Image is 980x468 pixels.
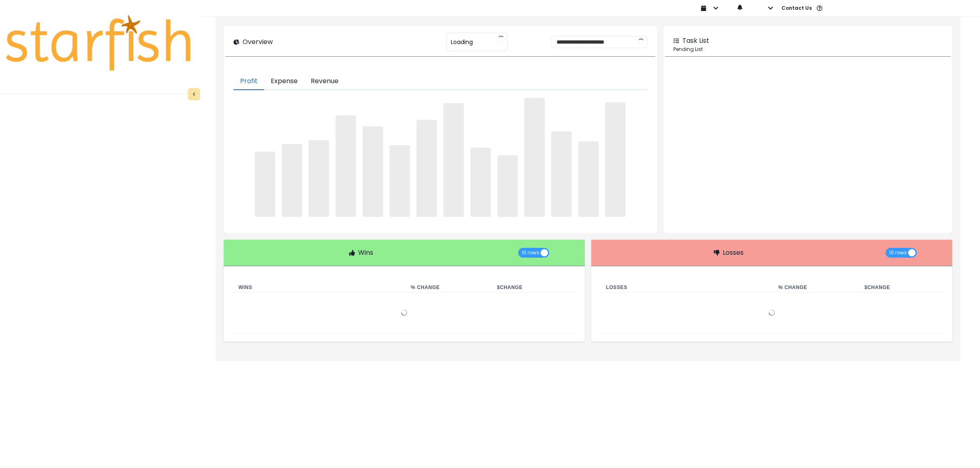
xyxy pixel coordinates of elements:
[336,115,356,217] span: ‌
[772,283,858,293] th: % Change
[521,248,539,258] span: 10 rows
[232,283,404,293] th: Wins
[490,283,577,293] th: $ Change
[390,145,410,216] span: ‌
[243,37,273,47] p: Overview
[309,140,329,217] span: ‌
[451,33,473,51] span: Loading
[255,152,275,217] span: ‌
[363,126,383,217] span: ‌
[682,36,709,46] p: Task List
[264,73,304,90] button: Expense
[524,98,545,217] span: ‌
[673,46,942,53] p: Pending List
[470,148,491,217] span: ‌
[443,103,464,217] span: ‌
[416,120,437,216] span: ‌
[234,73,264,90] button: Profit
[497,155,518,217] span: ‌
[304,73,345,90] button: Revenue
[605,102,626,216] span: ‌
[599,283,772,293] th: Losses
[358,248,373,258] p: Wins
[723,248,744,258] p: Losses
[282,144,302,217] span: ‌
[889,248,907,258] span: 10 rows
[858,283,944,293] th: $ Change
[578,141,599,217] span: ‌
[404,283,490,293] th: % Change
[551,131,572,217] span: ‌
